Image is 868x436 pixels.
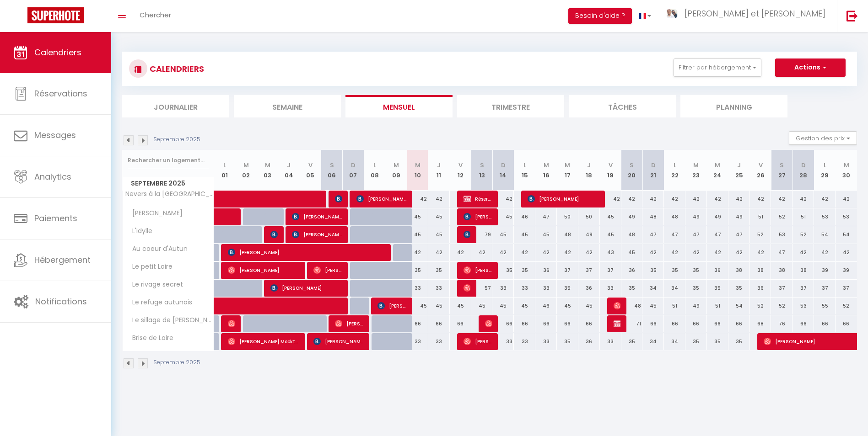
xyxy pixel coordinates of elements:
abbr: M [243,161,249,170]
div: 35 [707,280,728,297]
abbr: L [223,161,226,170]
abbr: M [415,161,421,170]
span: Septembre 2025 [123,177,214,190]
abbr: L [523,161,526,170]
div: 50 [557,208,578,225]
div: 42 [492,191,514,207]
th: 07 [343,150,364,191]
div: 45 [514,226,535,243]
div: 66 [428,315,450,332]
abbr: S [330,161,334,170]
div: 42 [750,191,771,207]
div: 53 [793,298,814,314]
p: Septembre 2025 [153,358,200,367]
div: 42 [793,244,814,261]
span: [PERSON_NAME] [528,190,599,207]
div: 42 [407,244,428,261]
th: 15 [514,150,535,191]
div: 37 [557,262,578,279]
div: 36 [707,262,728,279]
th: 20 [621,150,643,191]
abbr: J [437,161,441,170]
div: 33 [407,333,428,350]
div: 42 [642,244,664,261]
div: 66 [664,315,685,332]
div: 35 [407,262,428,279]
div: 45 [578,298,600,314]
span: Nevers à la [GEOGRAPHIC_DATA] [124,191,216,197]
div: 35 [642,262,664,279]
th: 06 [321,150,343,191]
div: 49 [621,208,643,225]
div: 51 [664,298,685,314]
div: 66 [450,315,471,332]
div: 54 [836,226,857,243]
div: 42 [450,244,471,261]
div: 42 [707,244,728,261]
div: 42 [471,244,493,261]
button: Gestion des prix [789,131,857,145]
button: Filtrer par hébergement [674,58,761,77]
span: Le petit Loire [124,262,175,272]
abbr: D [351,161,356,170]
div: 42 [750,244,771,261]
abbr: J [587,161,591,170]
div: 66 [728,315,750,332]
div: 49 [728,208,750,225]
div: 37 [793,280,814,297]
span: [PERSON_NAME] [356,190,407,207]
span: M [PERSON_NAME] [464,226,471,243]
th: 24 [707,150,728,191]
div: 47 [771,244,793,261]
th: 21 [642,150,664,191]
button: Actions [775,58,846,77]
h3: CALENDRIERS [147,58,204,79]
div: 45 [450,298,471,314]
div: 36 [578,333,600,350]
input: Rechercher un logement... [128,152,209,169]
div: 42 [535,244,557,261]
div: 33 [492,333,514,350]
div: 42 [664,244,685,261]
th: 12 [450,150,471,191]
div: 35 [557,333,578,350]
div: 45 [642,298,664,314]
div: 66 [578,315,600,332]
span: [PERSON_NAME] [228,315,235,332]
span: [PERSON_NAME] [335,315,364,332]
div: 49 [685,208,707,225]
div: 66 [793,315,814,332]
div: 52 [750,298,771,314]
th: 10 [407,150,428,191]
th: 09 [385,150,407,191]
span: [PERSON_NAME] [313,333,364,350]
abbr: M [394,161,399,170]
span: [PERSON_NAME] [464,333,492,350]
span: Paiements [34,213,77,224]
span: L'idylle [124,226,158,236]
div: 51 [750,208,771,225]
span: [PERSON_NAME] [485,315,492,332]
div: 46 [514,208,535,225]
abbr: M [715,161,720,170]
li: Trimestre [457,95,564,117]
th: 30 [836,150,857,191]
span: [PERSON_NAME] [614,315,621,332]
abbr: V [759,161,763,170]
span: Réservée [PERSON_NAME] [464,190,492,207]
div: 36 [621,262,643,279]
div: 45 [407,208,428,225]
abbr: J [737,161,741,170]
th: 25 [728,150,750,191]
abbr: M [565,161,570,170]
button: Besoin d'aide ? [568,8,632,24]
p: Septembre 2025 [153,135,200,144]
div: 53 [836,208,857,225]
div: 35 [685,262,707,279]
div: 79 [471,226,493,243]
abbr: L [674,161,676,170]
span: [PERSON_NAME] [292,208,342,225]
span: [PERSON_NAME] [228,244,386,261]
div: 33 [428,333,450,350]
div: 47 [707,226,728,243]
